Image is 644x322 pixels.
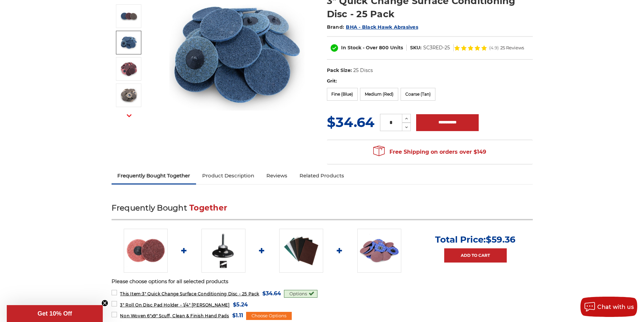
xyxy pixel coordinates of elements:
[341,45,361,51] span: In Stock
[489,46,499,50] span: (4.9)
[121,108,137,123] button: Next
[423,44,450,51] dd: SC3RED-25
[373,145,486,159] span: Free Shipping on orders over $149
[120,313,229,318] span: Non Woven 6"x9" Scuff, Clean & Finish Hand Pads
[196,168,260,183] a: Product Description
[38,310,72,317] span: Get 10% Off
[580,297,637,317] button: Chat with us
[390,45,403,51] span: Units
[112,278,533,286] p: Please choose options for all selected products
[189,203,227,213] span: Together
[500,46,524,50] span: 25 Reviews
[486,234,516,245] span: $59.36
[232,311,243,320] span: $1.11
[233,300,248,309] span: $5.24
[124,229,168,273] img: 3-inch surface conditioning quick change disc by Black Hawk Abrasives
[327,24,344,30] span: Brand:
[327,114,375,130] span: $34.64
[444,248,507,263] a: Add to Cart
[7,305,103,322] div: Get 10% OffClose teaser
[120,8,137,25] img: 3-inch surface conditioning quick change disc by Black Hawk Abrasives
[363,45,378,51] span: - Over
[120,291,142,296] strong: This Item:
[112,168,196,183] a: Frequently Bought Together
[101,300,108,306] button: Close teaser
[246,312,292,320] div: Choose Options
[120,302,230,307] span: 3" Roll On Disc Pad Holder - 1/4" [PERSON_NAME]
[293,168,350,183] a: Related Products
[120,34,137,51] img: 3-inch fine blue surface conditioning quick change disc for metal finishing, 25 pack
[120,291,259,296] span: 3" Quick Change Surface Conditioning Disc - 25 Pack
[120,60,137,77] img: 3-inch medium red surface conditioning quick change disc for versatile metalwork, 25 pack
[284,290,317,298] div: Options
[260,168,293,183] a: Reviews
[327,78,533,84] label: Grit:
[597,304,634,310] span: Chat with us
[353,67,373,74] dd: 25 Discs
[327,67,352,74] dt: Pack Size:
[262,289,281,298] span: $34.64
[112,203,187,213] span: Frequently Bought
[410,44,422,51] dt: SKU:
[435,234,516,245] p: Total Price:
[346,24,418,30] a: BHA - Black Hawk Abrasives
[379,45,389,51] span: 800
[120,87,137,104] img: 3-inch coarse tan surface conditioning quick change disc for light finishing tasks, 25 pack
